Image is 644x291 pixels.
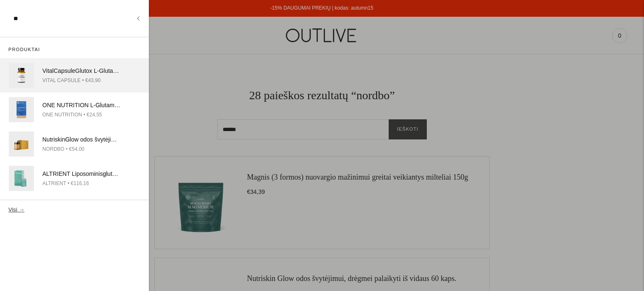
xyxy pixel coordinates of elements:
img: Nutriskin-glow-outlive_120x.png [9,131,34,157]
div: VITAL CAPSULE • €43,90 [42,76,120,85]
img: VitalCapsule-Glutox-glutationas-outlive_120x.png [9,63,34,88]
div: ONE NUTRITION • €24,55 [42,111,120,119]
span: gl [103,170,107,177]
div: ALTRIENT Liposominis utationas 450mg antioksidantas ląstelių apsaugai ir imunitetui 30x5.4ml [42,169,120,179]
div: Nutriskin ow odos švytėjimui, drėgmei palaikyti iš vidaus 60 kaps. [42,135,120,145]
span: Gl [96,102,101,108]
div: ALTRIENT • €116,16 [42,179,120,188]
img: Altrient-glutatione-outlive_1_120x.png [9,166,34,191]
div: ONE NUTRITION L- utaminas 150g miltelių [42,100,120,111]
img: One_Nutrition_Glutaminas_outlive_120x.png [9,97,34,122]
span: Gl [65,136,71,143]
div: NORDBO • €54,00 [42,145,120,154]
button: Visi → [8,206,24,213]
span: Gl [75,67,81,74]
span: Gl [99,67,105,74]
div: VitalCapsule utox L- utationas 500mg antioksidantas ląstelių apsaugai ir imunitetui 30kaps [42,66,120,76]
